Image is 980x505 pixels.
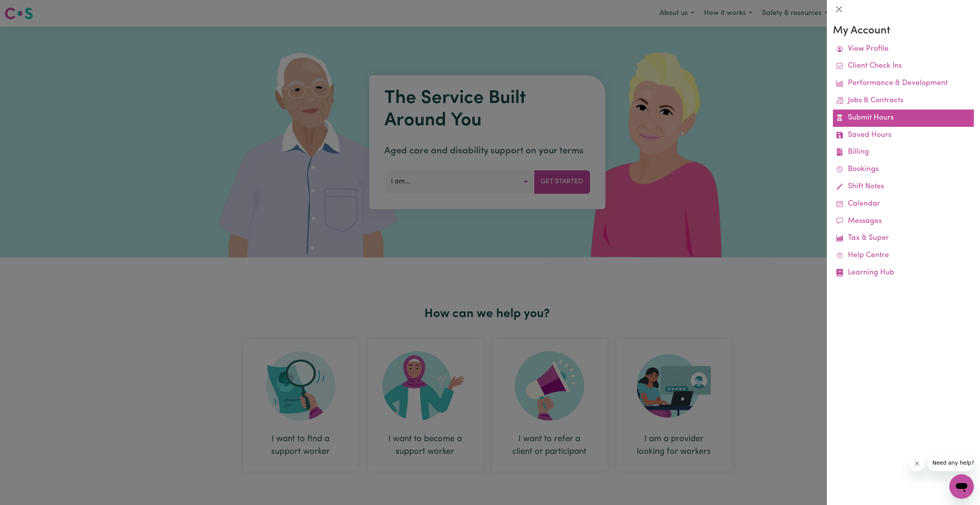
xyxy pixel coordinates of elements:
[833,230,974,247] a: Tax & Super
[949,474,974,499] iframe: Button to launch messaging window
[928,454,974,471] iframe: Message from company
[833,75,974,92] a: Performance & Development
[833,127,974,144] a: Saved Hours
[833,247,974,264] a: Help Centre
[833,25,974,38] h3: My Account
[833,110,974,127] a: Submit Hours
[833,196,974,213] a: Calendar
[833,161,974,178] a: Bookings
[833,178,974,196] a: Shift Notes
[833,264,974,282] a: Learning Hub
[833,213,974,230] a: Messages
[833,58,974,75] a: Client Check Ins
[833,144,974,161] a: Billing
[833,92,974,110] a: Jobs & Contracts
[5,5,46,12] span: Need any help?
[833,41,974,58] a: View Profile
[833,3,845,15] button: Close
[909,456,925,471] iframe: Close message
